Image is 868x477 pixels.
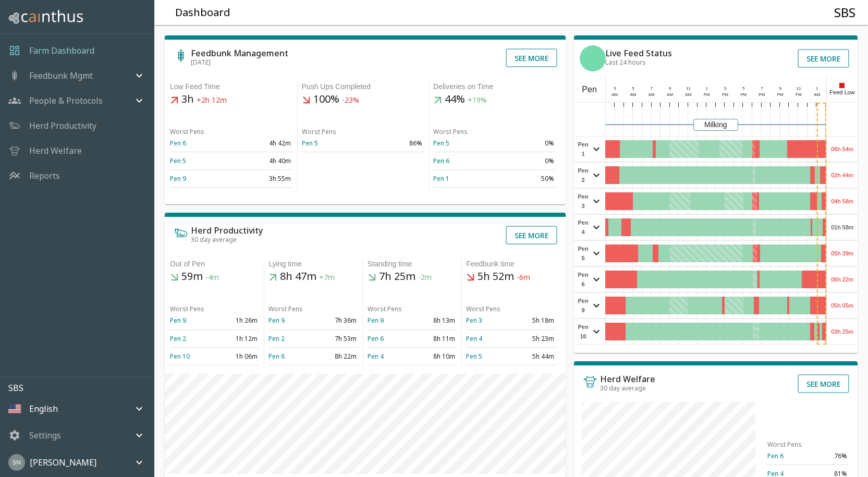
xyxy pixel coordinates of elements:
a: Pen 5 [466,352,482,361]
p: Feedbunk Mgmt [29,69,93,82]
span: Pen 9 [577,296,590,315]
span: Last 24 hours [605,58,646,67]
div: 11 [684,85,693,92]
td: 7h 53m [314,329,359,347]
h6: Live Feed Status [605,49,672,57]
span: PM [777,92,784,97]
span: Worst Pens [268,304,303,313]
a: Reports [29,169,60,182]
span: -4m [205,273,219,283]
span: Worst Pens [170,304,204,313]
span: -2m [418,273,432,283]
a: Pen 9 [268,316,285,325]
h6: Herd Welfare [600,375,655,383]
a: Pen 1 [433,174,449,183]
td: 86% [363,134,424,152]
a: Pen 9 [170,316,186,325]
td: 5h 23m [511,329,556,347]
div: 06h 54m [827,137,858,162]
div: Deliveries on Time [433,81,556,92]
div: Push Ups Completed [302,81,425,92]
h5: 7h 25m [368,270,457,284]
span: Pen 5 [577,244,590,263]
span: Pen 10 [577,322,590,341]
span: Pen 4 [577,218,590,237]
span: Worst Pens [170,127,204,136]
div: 1 [813,85,822,92]
div: 04h 58m [827,189,858,214]
span: AM [630,92,637,97]
a: Herd Productivity [29,119,96,132]
div: Lying time [268,259,358,270]
div: Out of Pen [170,259,260,270]
span: AM [685,92,691,97]
h5: 100% [302,92,425,107]
span: PM [722,92,728,97]
h6: Feedbunk Management [191,49,288,57]
div: Standing time [368,259,457,270]
td: 8h 10m [412,347,457,365]
div: Milking [693,119,738,131]
span: Worst Pens [767,440,802,449]
h5: 59m [170,270,260,284]
td: 8h 13m [412,312,457,329]
a: Pen 6 [368,334,384,343]
p: English [29,402,58,415]
td: 8h 22m [314,347,359,365]
div: 1 [702,85,712,92]
span: -23% [342,95,359,105]
div: Pen [574,77,605,102]
span: AM [612,92,618,97]
span: +2h 12m [197,95,227,105]
td: 1h 26m [215,312,260,329]
td: 5h 18m [511,312,556,329]
div: 5 [629,85,638,92]
button: See more [506,226,557,244]
a: Pen 4 [466,334,482,343]
a: Pen 6 [170,139,186,148]
div: 5 [739,85,748,92]
span: PM [704,92,710,97]
a: Pen 2 [268,334,285,343]
div: 06h 22m [827,267,858,292]
div: 02h 44m [827,163,858,188]
td: 0% [495,152,556,170]
span: [DATE] [191,58,211,67]
td: 1h 12m [215,329,260,347]
h6: Herd Productivity [191,226,263,235]
td: 4h 40m [231,152,293,170]
p: People & Protocols [29,94,103,107]
span: Pen 6 [577,270,590,289]
td: 0% [495,134,556,152]
button: See more [798,49,849,68]
span: +7m [319,273,335,283]
a: Pen 10 [170,352,190,361]
span: Worst Pens [368,304,402,313]
h5: Dashboard [175,6,230,20]
h5: 8h 47m [268,270,358,284]
a: Pen 6 [767,451,784,460]
a: Pen 5 [302,139,318,148]
span: Pen 3 [577,192,590,211]
span: Worst Pens [466,304,500,313]
a: Pen 6 [268,352,285,361]
div: 3 [720,85,730,92]
a: Herd Welfare [29,144,82,157]
a: Farm Dashboard [29,44,94,57]
h5: 44% [433,92,556,107]
span: Pen 1 [577,140,590,158]
img: 45cffdf61066f8072b93f09263145446 [8,454,25,471]
div: 01h 58m [827,215,858,240]
td: 1h 06m [215,347,260,365]
a: Pen 9 [368,316,384,325]
span: AM [667,92,673,97]
span: PM [740,92,747,97]
div: 7 [757,85,767,92]
h5: 3h [170,92,293,107]
div: 05h 05m [827,293,858,318]
p: SBS [8,382,154,394]
div: 9 [665,85,675,92]
span: 30 day average [600,384,646,393]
